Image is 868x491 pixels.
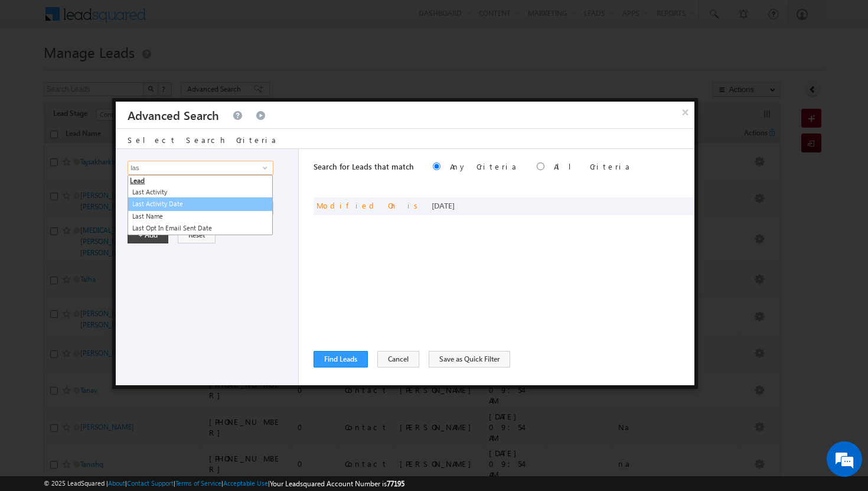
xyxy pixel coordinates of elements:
[554,161,631,171] label: All Criteria
[61,62,198,77] div: Chat with us now
[270,479,404,488] span: Your Leadsquared Account Number is
[175,479,221,487] a: Terms of Service
[256,162,271,174] a: Show All Items
[108,479,125,487] a: About
[20,62,50,77] img: d_60004797649_company_0_60004797649
[128,227,168,243] button: + Add
[128,222,272,235] a: Last Opt In Email Sent Date
[128,186,272,199] a: Last Activity
[314,161,414,171] span: Search for Leads that match
[128,197,273,211] a: Last Activity Date
[407,200,422,210] span: is
[128,102,219,128] h3: Advanced Search
[128,161,273,175] input: Type to Search
[676,102,695,122] button: ×
[128,135,278,145] span: Select Search Criteria
[450,161,518,171] label: Any Criteria
[223,479,268,487] a: Acceptable Use
[15,109,216,354] textarea: Type your message and hit 'Enter'
[377,351,419,368] button: Cancel
[128,210,272,223] a: Last Name
[387,479,404,488] span: 77195
[429,351,510,368] button: Save as Quick Filter
[432,200,455,210] span: [DATE]
[127,479,174,487] a: Contact Support
[194,6,222,34] div: Minimize live chat window
[128,175,272,186] li: Lead
[161,364,214,380] em: Start Chat
[44,478,404,489] span: © 2025 LeadSquared | | | | |
[178,227,216,243] button: Reset
[316,200,398,210] span: Modified On
[314,351,368,368] button: Find Leads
